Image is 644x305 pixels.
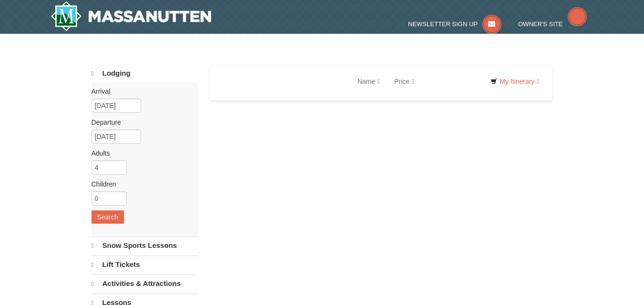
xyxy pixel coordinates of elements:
a: Newsletter Sign Up [408,20,501,28]
a: My Itinerary [484,74,545,89]
label: Adults [92,148,191,158]
span: Newsletter Sign Up [408,20,478,28]
a: Massanutten Resort [51,1,212,31]
a: Owner's Site [518,20,587,28]
a: Snow Sports Lessons [92,236,198,255]
span: Owner's Site [518,20,563,28]
img: Massanutten Resort Logo [51,1,212,31]
label: Children [92,179,191,189]
a: Name [350,72,387,91]
a: Lift Tickets [92,256,198,274]
a: Activities & Attractions [92,275,198,293]
a: Lodging [92,65,198,82]
a: Price [387,72,421,91]
label: Arrival [92,87,191,96]
button: Search [92,210,124,224]
label: Departure [92,118,191,127]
